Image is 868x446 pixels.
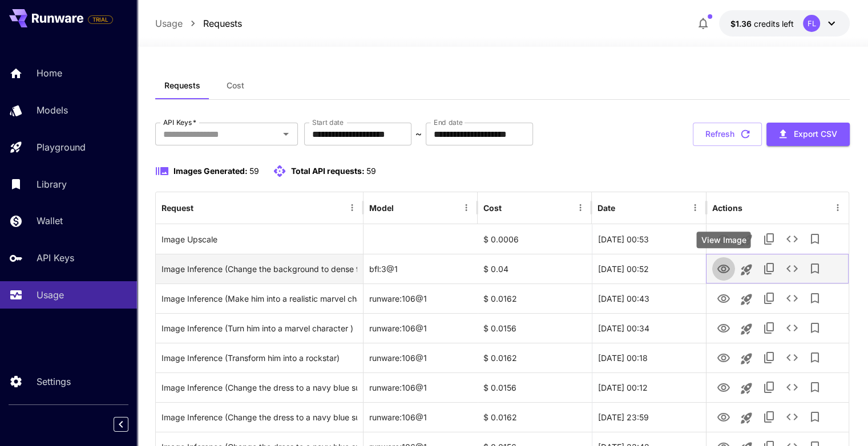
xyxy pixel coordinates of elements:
div: 25 Aug, 2025 00:34 [592,313,706,343]
span: Cost [227,80,244,91]
div: runware:106@1 [364,343,478,372]
span: credits left [754,19,794,29]
button: Launch in playground [735,258,758,281]
div: $ 0.0162 [478,402,592,432]
button: Add to library [804,287,826,310]
button: See details [781,257,804,280]
button: Menu [458,200,474,216]
div: Cost [483,203,502,213]
button: Copy TaskUUID [758,346,781,369]
button: See details [781,287,804,310]
div: Click to copy prompt [162,225,357,254]
div: 25 Aug, 2025 00:53 [592,224,706,254]
button: View Image [712,286,735,310]
span: Requests [164,80,200,91]
div: runware:106@1 [364,313,478,343]
button: Launch in playground [735,288,758,311]
button: Add to library [804,228,826,250]
button: Add to library [804,406,826,428]
p: Library [37,177,67,191]
button: See details [781,346,804,369]
div: Click to copy prompt [162,284,357,313]
nav: breadcrumb [155,17,242,30]
div: runware:106@1 [364,283,478,313]
button: Add to library [804,257,826,280]
span: TRIAL [88,15,112,24]
button: Menu [572,200,588,216]
div: Click to copy prompt [162,343,357,372]
button: Copy TaskUUID [758,287,781,310]
div: runware:106@1 [364,372,478,402]
div: Request [162,203,193,213]
p: Playground [37,140,86,154]
button: See details [781,376,804,399]
div: 25 Aug, 2025 00:18 [592,343,706,372]
button: Add to library [804,317,826,339]
div: Model [369,203,394,213]
div: 25 Aug, 2025 00:52 [592,254,706,283]
button: View Image [712,405,735,428]
label: End date [434,117,462,127]
button: Menu [344,200,360,216]
label: API Keys [163,117,196,127]
button: See details [781,317,804,339]
div: $ 0.0156 [478,372,592,402]
div: $1.36402 [730,18,794,30]
div: View Image [696,232,750,248]
button: Launch in playground [735,318,758,340]
button: Copy TaskUUID [758,376,781,399]
button: Add to library [804,376,826,399]
a: Requests [203,17,242,30]
button: Export CSV [766,123,850,146]
div: 25 Aug, 2025 00:43 [592,283,706,313]
button: View Image [712,316,735,339]
button: Refresh [693,123,762,146]
div: Click to copy prompt [162,314,357,343]
button: Sort [616,200,632,216]
p: ~ [415,127,422,141]
p: Models [37,103,68,117]
div: Click to copy prompt [162,254,357,283]
button: Launch in playground [735,407,758,429]
label: Start date [312,117,344,127]
span: Total API requests: [291,166,365,176]
button: View Image [712,257,735,280]
button: Copy TaskUUID [758,406,781,428]
div: $ 0.0006 [478,224,592,254]
p: Usage [37,288,64,302]
button: View Image [712,375,735,399]
button: Launch in playground [735,347,758,370]
button: Launch in playground [735,229,758,252]
button: Collapse sidebar [114,417,128,432]
div: 24 Aug, 2025 23:59 [592,402,706,432]
div: $ 0.0162 [478,283,592,313]
div: bfl:3@1 [364,254,478,283]
button: Open [278,126,294,142]
button: View Image [712,346,735,369]
div: Click to copy prompt [162,403,357,432]
span: Add your payment card to enable full platform functionality. [88,13,113,26]
p: API Keys [37,251,74,265]
a: Usage [155,17,183,30]
button: Menu [687,200,703,216]
div: Actions [712,203,742,213]
p: Wallet [37,214,63,228]
span: Images Generated: [173,166,248,176]
button: Copy TaskUUID [758,257,781,280]
div: $ 0.04 [478,254,592,283]
span: 59 [366,166,376,176]
div: runware:106@1 [364,402,478,432]
span: $1.36 [730,19,754,29]
button: Copy TaskUUID [758,228,781,250]
button: See details [781,406,804,428]
button: Sort [195,200,211,216]
button: See details [781,228,804,250]
span: 59 [249,166,259,176]
button: View Image [712,227,735,250]
div: Click to copy prompt [162,373,357,402]
div: FL [803,15,820,32]
button: Add to library [804,346,826,369]
div: Collapse sidebar [122,414,137,435]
